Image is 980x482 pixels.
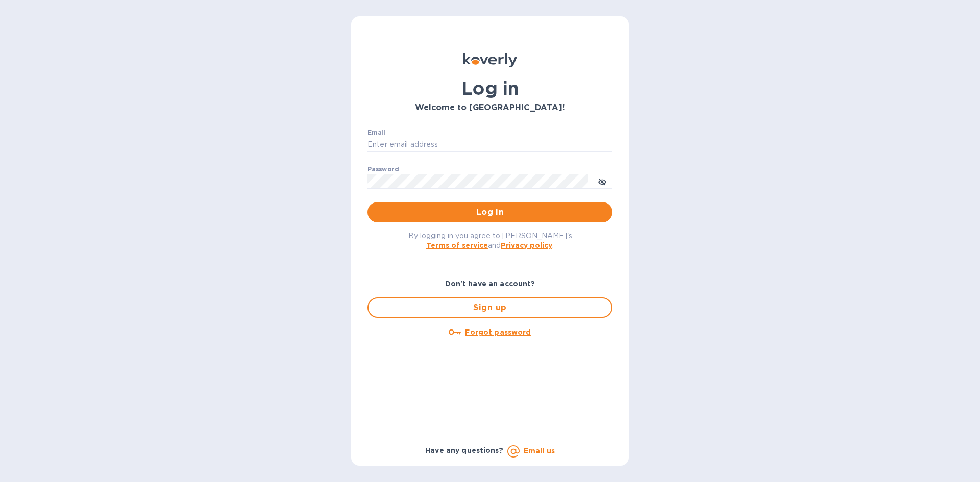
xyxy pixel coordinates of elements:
[376,206,604,218] span: Log in
[463,53,517,67] img: Koverly
[367,103,612,113] h3: Welcome to [GEOGRAPHIC_DATA]!
[501,241,552,249] a: Privacy policy
[465,328,531,336] u: Forgot password
[367,202,612,222] button: Log in
[426,241,488,249] a: Terms of service
[367,166,399,172] label: Password
[367,137,612,153] input: Enter email address
[367,297,612,318] button: Sign up
[524,447,555,455] a: Email us
[445,280,535,288] b: Don't have an account?
[592,171,612,191] button: toggle password visibility
[425,446,503,454] b: Have any questions?
[367,130,385,136] label: Email
[377,301,603,314] span: Sign up
[367,78,612,99] h1: Log in
[408,232,572,249] span: By logging in you agree to [PERSON_NAME]'s and .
